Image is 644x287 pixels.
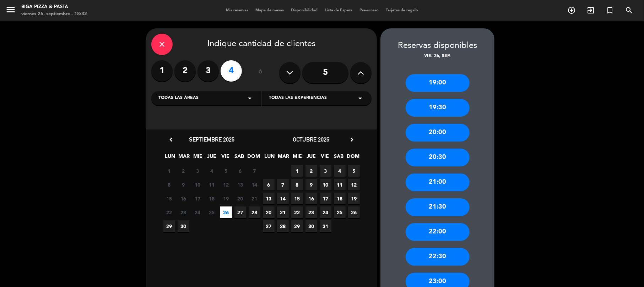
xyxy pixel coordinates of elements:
[206,165,218,177] span: 4
[293,136,330,143] span: octubre 2025
[220,165,232,177] span: 5
[252,9,287,12] span: Mapa de mesas
[192,165,204,177] span: 3
[264,152,276,164] span: LUN
[305,179,317,191] span: 9
[320,206,331,218] span: 24
[320,165,331,177] span: 3
[151,34,372,55] div: Indique cantidad de clientes
[163,206,175,218] span: 22
[348,206,360,218] span: 26
[305,193,317,204] span: 16
[234,193,246,204] span: 20
[356,9,382,12] span: Pre-acceso
[245,94,254,103] i: arrow_drop_down
[249,179,260,191] span: 14
[380,53,494,60] div: vie. 26, sep.
[406,223,470,241] div: 22:00
[305,152,317,164] span: JUE
[221,60,242,82] label: 4
[178,206,189,218] span: 23
[356,94,364,103] i: arrow_drop_down
[263,220,275,232] span: 27
[269,95,327,102] span: Todas las experiencias
[164,152,176,164] span: LUN
[151,60,173,82] label: 1
[174,60,196,82] label: 2
[263,179,275,191] span: 6
[291,165,303,177] span: 1
[334,179,346,191] span: 11
[263,206,275,218] span: 20
[291,220,303,232] span: 29
[406,248,470,266] div: 22:30
[334,206,346,218] span: 25
[163,193,175,204] span: 15
[178,193,189,204] span: 16
[263,193,275,204] span: 13
[287,9,321,12] span: Disponibilidad
[249,165,260,177] span: 7
[320,220,331,232] span: 31
[406,124,470,142] div: 20:00
[305,206,317,218] span: 23
[305,165,317,177] span: 2
[277,206,289,218] span: 21
[382,9,422,12] span: Tarjetas de regalo
[348,165,360,177] span: 5
[220,193,232,204] span: 19
[278,152,289,164] span: MAR
[197,60,219,82] label: 3
[234,179,246,191] span: 13
[178,165,189,177] span: 2
[305,220,317,232] span: 30
[220,206,232,218] span: 26
[291,206,303,218] span: 22
[5,4,16,17] button: menu
[234,152,245,164] span: SAB
[158,95,199,102] span: Todas las áreas
[333,152,345,164] span: SAB
[192,193,204,204] span: 17
[277,179,289,191] span: 7
[291,193,303,204] span: 15
[406,149,470,166] div: 20:30
[158,40,166,49] i: close
[321,9,356,12] span: Lista de Espera
[21,4,87,11] div: Biga Pizza & Pasta
[206,193,218,204] span: 18
[406,198,470,216] div: 21:30
[192,152,204,164] span: MIE
[406,173,470,191] div: 21:00
[234,165,246,177] span: 6
[348,179,360,191] span: 12
[291,179,303,191] span: 8
[206,206,218,218] span: 25
[249,193,260,204] span: 21
[319,152,331,164] span: VIE
[348,193,360,204] span: 19
[167,136,175,143] i: chevron_left
[348,136,356,143] i: chevron_right
[586,6,595,15] i: exit_to_app
[406,99,470,117] div: 19:30
[178,152,190,164] span: MAR
[5,4,16,15] i: menu
[192,206,204,218] span: 24
[380,39,494,53] div: Reservas disponibles
[320,193,331,204] span: 17
[163,220,175,232] span: 29
[292,152,303,164] span: MIE
[178,179,189,191] span: 9
[320,179,331,191] span: 10
[163,179,175,191] span: 8
[625,6,633,15] i: search
[334,165,346,177] span: 4
[248,152,259,164] span: DOM
[206,152,218,164] span: JUE
[220,152,232,164] span: VIE
[189,136,234,143] span: septiembre 2025
[277,220,289,232] span: 28
[567,6,576,15] i: add_circle_outline
[406,74,470,92] div: 19:00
